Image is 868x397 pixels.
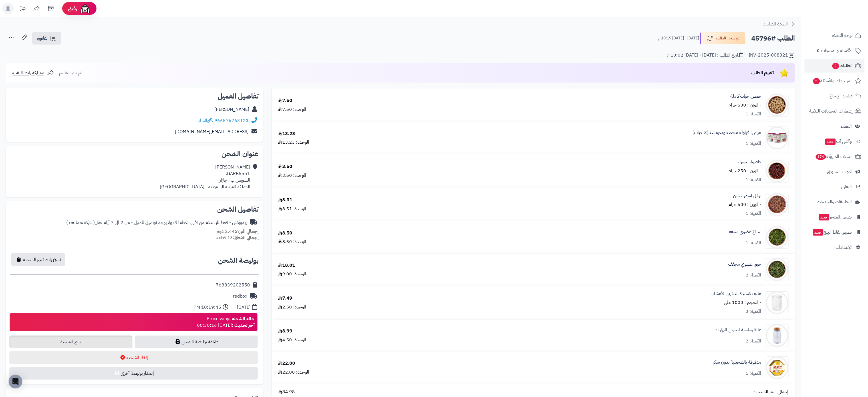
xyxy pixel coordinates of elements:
[710,290,762,297] a: علبة بلاستيك لتخزين الأعشاب
[813,77,853,85] span: المراجعات والأسئلة
[805,195,865,209] a: التطبيقات والخدمات
[724,299,762,306] small: - الحجم : 1000 ملي
[278,337,306,343] div: الوحدة: 4.50
[278,106,306,113] div: الوحدة: 7.50
[196,117,213,124] a: واتساب
[23,256,61,263] span: نسخ رابط تتبع الشحنة
[805,59,865,73] a: الطلبات2
[278,97,292,104] div: 7.50
[746,370,762,377] div: الكمية: 1
[235,228,259,235] strong: إجمالي الوزن:
[218,257,259,264] h2: بوليصة الشحن
[813,229,823,236] span: جديد
[841,122,852,130] span: العملاء
[812,228,852,236] span: تطبيق نقاط البيع
[278,238,306,245] div: الوحدة: 8.50
[805,225,865,239] a: تطبيق نقاط البيعجديد
[766,258,788,281] img: 1715924332-Wild%20Spearmint-90x90.jpg
[11,69,54,76] a: مشاركة رابط التقييم
[135,336,258,348] a: طباعة بوليصة الشحن
[821,47,853,55] span: الأقسام والمنتجات
[746,338,762,344] div: الكمية: 2
[278,172,306,179] div: الوحدة: 3.50
[805,165,865,179] a: أدوات التسويق
[37,35,49,42] span: الفاتورة
[746,111,762,117] div: الكمية: 1
[278,304,306,310] div: الوحدة: 2.50
[59,69,82,76] span: لم يتم التقييم
[66,219,95,226] span: ( شركة redbox )
[11,253,65,266] button: نسخ رابط تتبع الشحنة
[9,367,258,380] button: إصدار بوليصة أخرى
[10,206,259,213] h2: تفاصيل الشحن
[278,197,292,203] div: 8.51
[233,234,259,241] strong: إجمالي القطع:
[805,89,865,103] a: طلبات الإرجاع
[278,360,295,367] div: 22.00
[175,128,249,135] a: [EMAIL_ADDRESS][DOMAIN_NAME]
[746,177,762,183] div: الكمية: 1
[766,226,788,249] img: 1715923984-Dried%20Mint%20-%20Organic-90x90.jpg
[237,304,251,311] div: [DATE]
[715,327,762,333] a: علبة زجاجية لتخزين البهارات
[752,33,795,44] h2: الطلب #45796
[278,230,292,236] div: 8.50
[766,356,788,379] img: 1736268865-Madqoqa-90x90.jpg
[713,359,762,366] a: مدقوقة بالطحينية بدون سكر
[10,93,259,100] h2: تفاصيل العميل
[229,315,255,322] strong: حالة الشحنة :
[15,3,29,16] a: تحديثات المنصة
[763,21,788,27] span: العودة للطلبات
[830,92,853,100] span: طلبات الإرجاع
[841,183,852,191] span: التقارير
[9,351,258,364] button: إلغاء الشحنة
[832,62,853,70] span: الطلبات
[817,198,852,206] span: التطبيقات والخدمات
[11,69,44,76] span: مشاركة رابط التقييم
[214,117,249,124] a: 966576763123
[233,293,247,300] div: redbox
[766,127,788,149] img: 1646393620-Strawberry%203%20Bundle%20v2%20(web)-90x90.jpg
[278,131,295,137] div: 13.23
[752,69,774,76] span: تقييم الطلب
[753,389,789,395] span: إجمالي سعر المنتجات
[731,93,762,100] a: حمص حبات كاملة
[766,160,788,183] img: 1647578791-Red%20Kidney%20Beans-90x90.jpg
[214,106,249,113] a: [PERSON_NAME]
[278,295,292,302] div: 7.49
[278,262,295,269] div: 18.01
[818,213,852,221] span: تطبيق المتجر
[746,240,762,246] div: الكمية: 1
[825,139,836,145] span: جديد
[278,271,306,277] div: الوحدة: 9.00
[825,137,852,145] span: وآتس آب
[194,304,221,311] div: 10:19:45 PM
[738,159,762,165] a: فاصوليا حمراء
[66,219,247,226] div: ريدبوكس - فقط للإستلام من اقرب نقطة لك ولا يوجد توصيل للمنزل - من 2 الى 7 أيام عمل
[805,135,865,148] a: وآتس آبجديد
[766,94,788,117] img: 1646404263-Chickpea,%20Whole-90x90.jpg
[805,104,865,118] a: إشعارات التحويلات البنكية
[766,324,788,347] img: 1721986420-Spice%20Glass%20Bottle%20A-90x90.jpg
[819,214,829,220] span: جديد
[658,35,699,41] small: [DATE] - [DATE] 10:19 م
[805,74,865,88] a: المراجعات والأسئلة5
[815,154,826,160] span: 174
[815,153,853,161] span: السلات المتروكة
[32,32,61,45] a: الفاتورة
[10,151,259,157] h2: عنوان الشحن
[813,78,820,85] span: 5
[746,210,762,217] div: الكمية: 1
[832,31,853,39] span: لوحة التحكم
[746,272,762,278] div: الكمية: 2
[763,21,795,27] a: العودة للطلبات
[746,308,762,315] div: الكمية: 3
[278,163,292,170] div: 3.50
[805,119,865,133] a: العملاء
[197,316,255,329] div: Processing [DATE] 00:30:16
[216,282,250,288] div: 768839202550
[766,291,788,314] img: 1720546191-Plastic%20Bottle-90x90.jpg
[729,102,762,109] small: - الوزن : 500 جرام
[729,167,762,174] small: - الوزن : 250 جرام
